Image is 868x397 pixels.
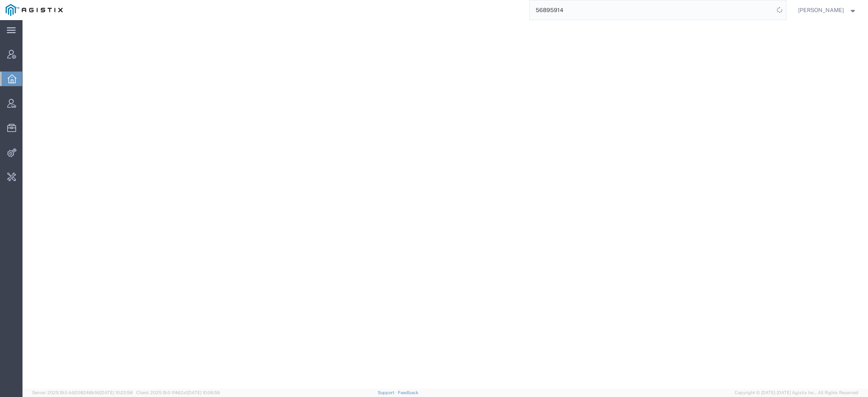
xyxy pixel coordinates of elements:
span: [DATE] 10:22:58 [100,390,133,395]
span: [DATE] 10:06:59 [187,390,220,395]
img: logo [6,4,63,16]
button: [PERSON_NAME] [798,5,857,15]
span: Copyright © [DATE]-[DATE] Agistix Inc., All Rights Reserved [735,389,858,396]
iframe: FS Legacy Container [23,20,868,389]
a: Feedback [398,390,418,395]
a: Support [378,390,398,395]
span: Server: 2025.19.0-b9208248b56 [32,390,133,395]
span: Client: 2025.19.0-1f462a1 [136,390,220,395]
input: Search for shipment number, reference number [530,0,774,20]
span: Kaitlyn Hostetler [798,6,844,14]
